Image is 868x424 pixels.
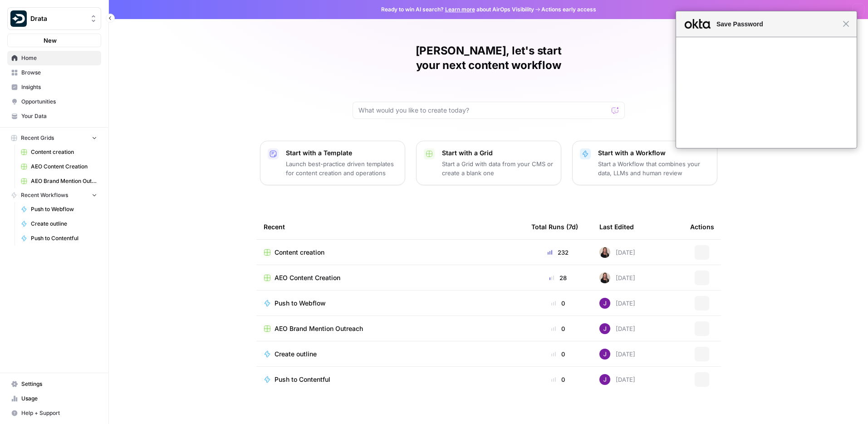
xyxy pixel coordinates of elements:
div: 0 [531,324,585,333]
a: Learn more [445,6,475,13]
span: Ready to win AI search? about AirOps Visibility [381,5,534,14]
img: nj1ssy6o3lyd6ijko0eoja4aphzn [599,323,610,334]
button: Recent Grids [7,131,101,145]
span: AEO Brand Mention Outreach [31,177,97,185]
span: Content creation [275,248,324,257]
span: Push to Contentful [275,375,330,384]
span: Insights [21,83,97,91]
button: New [7,34,101,47]
button: Help + Support [7,406,101,420]
span: Push to Webflow [275,299,326,308]
img: i76g7m6bkb3ssn695xniyq35n1hb [599,272,610,283]
span: AEO Content Creation [275,273,340,282]
span: Usage [21,394,97,403]
span: Your Data [21,112,97,120]
p: Start with a Grid [442,148,554,158]
span: AEO Content Creation [31,163,97,171]
a: Push to Webflow [264,299,517,308]
span: Actions early access [541,5,596,14]
p: Start with a Workflow [598,148,710,158]
button: Start with a TemplateLaunch best-practice driven templates for content creation and operations [260,141,405,185]
img: nj1ssy6o3lyd6ijko0eoja4aphzn [599,298,610,309]
a: Settings [7,377,101,391]
a: AEO Content Creation [264,273,517,282]
a: Content creation [17,145,101,159]
a: Your Data [7,109,101,123]
div: 28 [531,273,585,282]
a: Push to Webflow [17,202,101,217]
span: Save Password [712,19,843,30]
span: New [44,36,57,45]
a: Content creation [264,248,517,257]
p: Start with a Template [286,148,397,158]
p: Start a Grid with data from your CMS or create a blank one [442,159,554,177]
span: Push to Contentful [31,234,97,242]
div: 0 [531,350,585,359]
div: Actions [690,214,714,239]
p: Launch best-practice driven templates for content creation and operations [286,159,397,177]
div: [DATE] [599,247,635,258]
div: Total Runs (7d) [531,214,578,239]
span: Create outline [31,220,97,228]
span: Settings [21,380,97,388]
input: What would you like to create today? [358,106,608,115]
h1: [PERSON_NAME], let's start your next content workflow [353,44,625,73]
div: [DATE] [599,272,635,283]
p: Start a Workflow that combines your data, LLMs and human review [598,159,710,177]
a: AEO Brand Mention Outreach [17,174,101,188]
a: Create outline [264,350,517,359]
span: Home [21,54,97,62]
div: [DATE] [599,349,635,360]
div: 232 [531,248,585,257]
a: Insights [7,80,101,94]
span: Drata [30,14,85,23]
span: Recent Workflows [21,191,68,199]
button: Start with a GridStart a Grid with data from your CMS or create a blank one [416,141,561,185]
span: Opportunities [21,98,97,106]
a: AEO Content Creation [17,159,101,174]
div: [DATE] [599,374,635,385]
span: Browse [21,69,97,77]
div: [DATE] [599,323,635,334]
a: Home [7,51,101,65]
span: Content creation [31,148,97,156]
span: Close [843,20,849,27]
img: i76g7m6bkb3ssn695xniyq35n1hb [599,247,610,258]
img: Drata Logo [10,10,27,27]
div: [DATE] [599,298,635,309]
span: AEO Brand Mention Outreach [275,324,363,333]
div: 0 [531,375,585,384]
a: Usage [7,391,101,406]
a: Opportunities [7,94,101,109]
a: AEO Brand Mention Outreach [264,324,517,333]
a: Push to Contentful [17,231,101,246]
span: Recent Grids [21,134,54,142]
img: nj1ssy6o3lyd6ijko0eoja4aphzn [599,374,610,385]
span: Create outline [275,350,317,359]
img: nj1ssy6o3lyd6ijko0eoja4aphzn [599,349,610,360]
span: Push to Webflow [31,205,97,213]
a: Browse [7,65,101,80]
div: Recent [264,214,517,239]
button: Start with a WorkflowStart a Workflow that combines your data, LLMs and human review [572,141,717,185]
button: Recent Workflows [7,188,101,202]
button: Workspace: Drata [7,7,101,30]
a: Create outline [17,217,101,231]
div: 0 [531,299,585,308]
a: Push to Contentful [264,375,517,384]
div: Last Edited [599,214,634,239]
span: Help + Support [21,409,97,417]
